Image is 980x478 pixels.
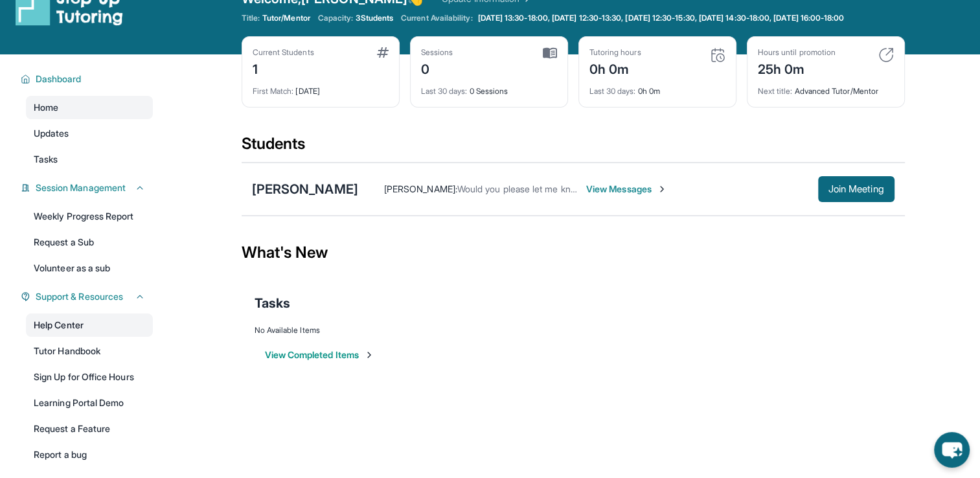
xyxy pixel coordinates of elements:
[253,47,314,58] div: Current Students
[710,47,725,63] img: card
[589,47,641,58] div: Tutoring hours
[421,78,557,97] div: 0 Sessions
[34,127,69,140] span: Updates
[34,153,58,166] span: Tasks
[758,78,894,97] div: Advanced Tutor/Mentor
[36,290,123,303] span: Support & Resources
[36,73,82,85] span: Dashboard
[26,205,153,228] a: Weekly Progress Report
[26,443,153,466] a: Report a bug
[242,13,260,23] span: Title:
[255,325,892,336] div: No Available Items
[252,180,358,198] div: [PERSON_NAME]
[26,148,153,171] a: Tasks
[253,86,294,96] span: First Match :
[543,47,557,59] img: card
[26,256,153,280] a: Volunteer as a sub
[36,181,126,194] span: Session Management
[478,13,845,23] span: [DATE] 13:30-18:00, [DATE] 12:30-13:30, [DATE] 12:30-15:30, [DATE] 14:30-18:00, [DATE] 16:00-18:00
[377,47,389,58] img: card
[878,47,894,63] img: card
[421,47,453,58] div: Sessions
[589,78,725,97] div: 0h 0m
[30,290,145,303] button: Support & Resources
[589,58,641,78] div: 0h 0m
[26,339,153,363] a: Tutor Handbook
[26,96,153,119] a: Home
[934,432,970,468] button: chat-button
[34,101,58,114] span: Home
[26,365,153,389] a: Sign Up for Office Hours
[242,224,905,281] div: What's New
[26,417,153,440] a: Request a Feature
[457,183,714,194] span: Would you please let me know when we begin the process. Ty
[401,13,472,23] span: Current Availability:
[758,86,793,96] span: Next title :
[384,183,457,194] span: [PERSON_NAME] :
[30,181,145,194] button: Session Management
[262,13,310,23] span: Tutor/Mentor
[657,184,667,194] img: Chevron-Right
[828,185,884,193] span: Join Meeting
[26,122,153,145] a: Updates
[586,183,667,196] span: View Messages
[818,176,895,202] button: Join Meeting
[589,86,636,96] span: Last 30 days :
[758,58,836,78] div: 25h 0m
[265,348,374,361] button: View Completed Items
[253,58,314,78] div: 1
[26,231,153,254] a: Request a Sub
[318,13,354,23] span: Capacity:
[475,13,847,23] a: [DATE] 13:30-18:00, [DATE] 12:30-13:30, [DATE] 12:30-15:30, [DATE] 14:30-18:00, [DATE] 16:00-18:00
[30,73,145,85] button: Dashboard
[421,58,453,78] div: 0
[26,391,153,415] a: Learning Portal Demo
[356,13,393,23] span: 3 Students
[26,313,153,337] a: Help Center
[421,86,468,96] span: Last 30 days :
[255,294,290,312] span: Tasks
[758,47,836,58] div: Hours until promotion
[242,133,905,162] div: Students
[253,78,389,97] div: [DATE]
